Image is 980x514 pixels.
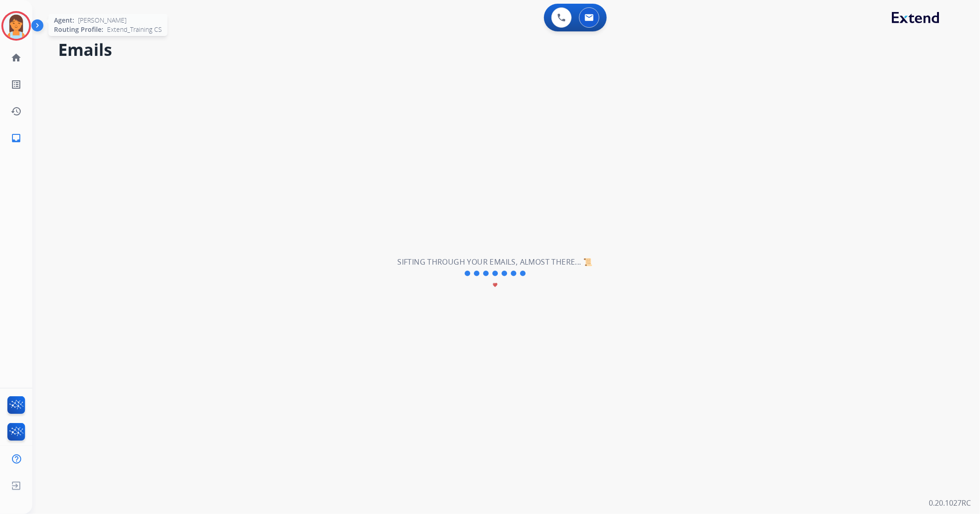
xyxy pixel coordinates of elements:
[397,256,592,267] h2: Sifting through your emails, almost there... 📜
[3,13,29,39] img: avatar
[107,25,162,34] span: Extend_Training CS
[492,282,498,288] mat-icon: favorite
[11,106,22,117] mat-icon: history
[929,497,971,508] p: 0.20.1027RC
[11,133,22,144] mat-icon: inbox
[11,79,22,90] mat-icon: list_alt
[54,25,103,34] span: Routing Profile:
[58,41,958,59] h2: Emails
[78,16,126,25] span: [PERSON_NAME]
[54,16,74,25] span: Agent:
[11,52,22,63] mat-icon: home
